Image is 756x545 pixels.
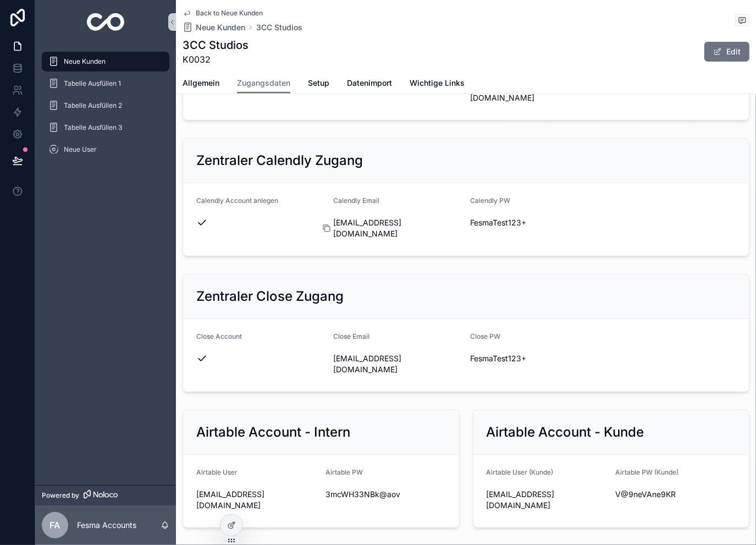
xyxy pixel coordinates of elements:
span: Close Account [196,332,242,340]
span: Setup [308,78,329,89]
a: Back to Neue Kunden [183,9,263,18]
span: Tabelle Ausfüllen 1 [64,79,121,88]
span: FesmaTest123+ [471,217,599,228]
a: Neue User [42,140,169,159]
h2: Zentraler Calendly Zugang [196,152,363,169]
span: Powered by [42,491,79,500]
a: Neue Kunden [42,52,169,71]
span: Airtable User (Kunde) [487,468,554,476]
span: K0032 [183,53,249,66]
span: Neue Kunden [64,57,106,66]
span: FesmaTest123+ [471,353,599,364]
span: FA [50,519,60,532]
h1: 3CC Studios [183,37,249,53]
a: Allgemein [183,73,219,95]
h2: Airtable Account - Kunde [487,423,644,441]
a: Powered by [35,485,176,505]
span: Datenimport [347,78,392,89]
a: Tabelle Ausfüllen 2 [42,96,169,115]
span: Airtable PW [325,468,363,476]
button: Edit [704,42,749,62]
span: [EMAIL_ADDRESS][DOMAIN_NAME] [196,489,317,511]
a: Datenimport [347,73,392,95]
a: Tabelle Ausfüllen 3 [42,118,169,137]
span: V@9neVAne9KR [615,489,736,500]
span: [EMAIL_ADDRESS][DOMAIN_NAME] [333,217,461,239]
span: Tabelle Ausfüllen 3 [64,123,122,132]
a: Wichtige Links [410,73,465,95]
a: Zugangsdaten [237,73,290,94]
span: [EMAIL_ADDRESS][DOMAIN_NAME] [333,353,461,375]
span: Airtable User [196,468,238,476]
h2: Zentraler Close Zugang [196,288,344,305]
a: Setup [308,73,329,95]
span: Calendly PW [471,196,511,205]
span: Close PW [471,332,501,340]
p: Fesma Accounts [77,520,136,531]
span: Back to Neue Kunden [196,9,263,18]
span: Allgemein [183,78,219,89]
span: Close Email [333,332,369,340]
span: Neue Kunden [196,22,245,33]
a: Neue Kunden [183,22,245,33]
h2: Airtable Account - Intern [196,423,350,441]
span: Calendly Email [333,196,379,205]
span: Neue User [64,145,97,154]
span: [EMAIL_ADDRESS][DOMAIN_NAME] [487,489,607,511]
span: Airtable PW (Kunde) [615,468,678,476]
span: Tabelle Ausfüllen 2 [64,101,122,110]
a: Tabelle Ausfüllen 1 [42,74,169,93]
span: 3mcWH33NBk@aov [325,489,446,500]
span: Calendly Account anlegen [196,196,278,205]
img: App logo [87,13,125,31]
span: Wichtige Links [410,78,465,89]
a: 3CC Studios [256,22,302,33]
div: scrollable content [35,44,176,174]
span: Zugangsdaten [237,78,290,89]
